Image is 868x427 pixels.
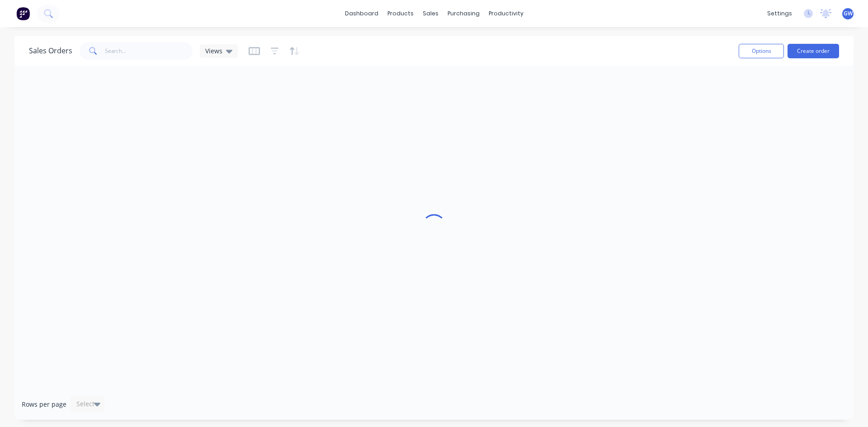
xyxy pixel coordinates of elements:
div: settings [763,7,797,20]
span: GW [844,9,853,18]
span: Views [205,46,222,56]
button: Create order [788,44,839,58]
div: products [383,7,418,20]
a: dashboard [340,7,383,20]
input: Search... [105,42,193,60]
span: Rows per page [22,400,66,409]
button: Options [739,44,784,58]
div: Select... [76,399,100,408]
div: sales [418,7,443,20]
div: productivity [484,7,528,20]
h1: Sales Orders [29,47,72,55]
img: Factory [16,7,30,20]
div: purchasing [443,7,484,20]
